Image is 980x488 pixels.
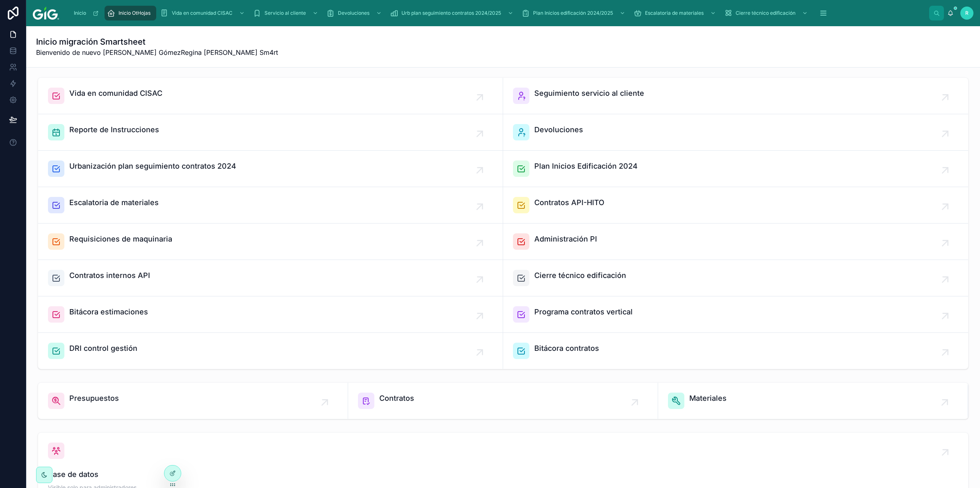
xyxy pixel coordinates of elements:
span: Presupuestos [69,393,119,404]
span: Escalatoria de materiales [645,10,704,16]
span: Plan Inicios Edificación 2024 [534,160,638,172]
a: Inicio OtHojas [105,6,156,20]
span: Devoluciones [534,124,583,136]
a: Programa contratos vertical [503,296,968,333]
span: Devoluciones [338,10,369,16]
span: Escalatoria de materiales [69,197,159,208]
a: Contratos [348,383,658,419]
a: Bitácora contratos [503,333,968,369]
span: Cierre técnico edificación [736,10,795,16]
a: Inicio [70,6,103,20]
a: Urbanización plan seguimiento contratos 2024 [38,151,503,187]
a: Materiales [658,383,968,419]
div: scrollable content [66,4,929,22]
span: Servicio al cliente [264,10,306,16]
span: Requisiciones de maquinaria [69,233,172,245]
span: Contratos [379,393,414,404]
a: Administración PI [503,224,968,260]
span: Plan Inicios edificación 2024/2025 [533,10,613,16]
a: Reporte de Instrucciones [38,114,503,151]
a: Plan Inicios edificación 2024/2025 [519,6,629,20]
span: Urbanización plan seguimiento contratos 2024 [69,160,236,172]
span: Administración PI [534,233,597,245]
span: Vida en comunidad CISAC [172,10,232,16]
a: Urb plan seguimiento contratos 2024/2025 [387,6,517,20]
span: Bienvenido de nuevo [PERSON_NAME] GómezRegina [PERSON_NAME] Sm4rt [36,47,278,57]
span: Inicio OtHojas [119,10,150,16]
a: Bitácora estimaciones [38,296,503,333]
span: Vida en comunidad CISAC [69,88,162,99]
a: Contratos API-HITO [503,187,968,224]
span: Urb plan seguimiento contratos 2024/2025 [401,10,501,16]
span: Programa contratos vertical [534,306,633,318]
a: Devoluciones [503,114,968,151]
a: Servicio al cliente [251,6,322,20]
a: Cierre técnico edificación [722,6,812,20]
a: Devoluciones [324,6,386,20]
a: Seguimiento servicio al cliente [503,78,968,114]
span: Inicio [74,10,86,16]
span: Contratos internos API [69,270,150,281]
span: Seguimiento servicio al cliente [534,88,644,99]
a: Presupuestos [38,383,348,419]
span: Bitácora estimaciones [69,306,148,318]
span: Cierre técnico edificación [534,270,626,281]
a: Requisiciones de maquinaria [38,224,503,260]
span: DRI control gestión [69,343,137,354]
a: Vida en comunidad CISAC [38,78,503,114]
a: Plan Inicios Edificación 2024 [503,151,968,187]
h1: Inicio migración Smartsheet [36,36,278,47]
img: App logo [33,7,59,20]
a: DRI control gestión [38,333,503,369]
span: Base de datos [48,469,958,480]
span: Reporte de Instrucciones [69,124,159,136]
span: R [965,10,969,16]
a: Vida en comunidad CISAC [158,6,249,20]
span: Bitácora contratos [534,343,599,354]
span: Contratos API-HITO [534,197,604,208]
a: Escalatoria de materiales [38,187,503,224]
a: Contratos internos API [38,260,503,296]
a: Cierre técnico edificación [503,260,968,296]
a: Escalatoria de materiales [631,6,720,20]
span: Materiales [689,393,727,404]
